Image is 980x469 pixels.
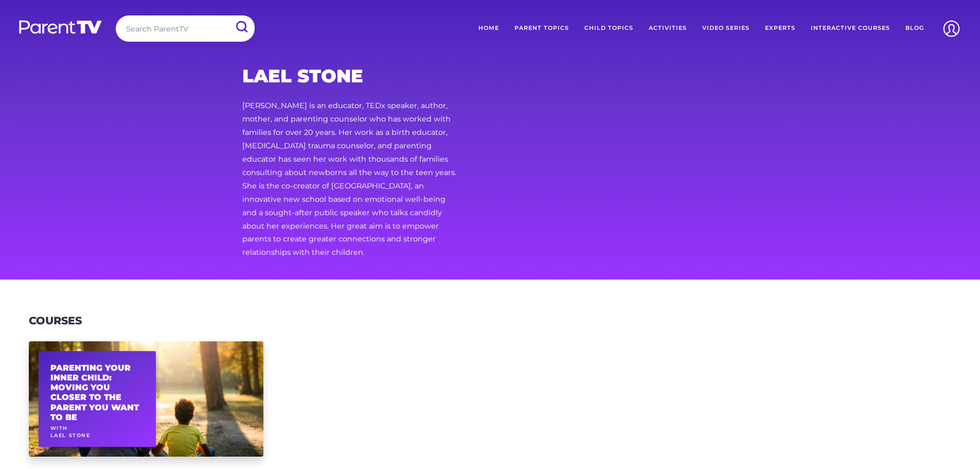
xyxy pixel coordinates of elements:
[898,15,932,41] a: Blog
[228,15,255,39] input: Submit
[50,363,145,422] h2: Parenting Your Inner Child: Moving You Closer to The Parent You Want To Be
[694,15,757,41] a: Video Series
[116,15,255,42] input: Search ParentTV
[577,15,641,41] a: Child Topics
[18,20,103,34] img: parenttv-logo-white.4c85aaf.svg
[641,15,694,41] a: Activities
[242,99,457,259] p: [PERSON_NAME] is an educator, TEDx speaker, author, mother, and parenting counselor who has worke...
[50,425,68,431] span: With
[938,15,965,42] img: Account
[757,15,803,41] a: Experts
[803,15,898,41] a: Interactive Courses
[507,15,577,41] a: Parent Topics
[29,315,82,327] h3: Courses
[50,432,91,438] span: Lael Stone
[242,65,457,87] h2: Lael Stone
[471,15,507,41] a: Home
